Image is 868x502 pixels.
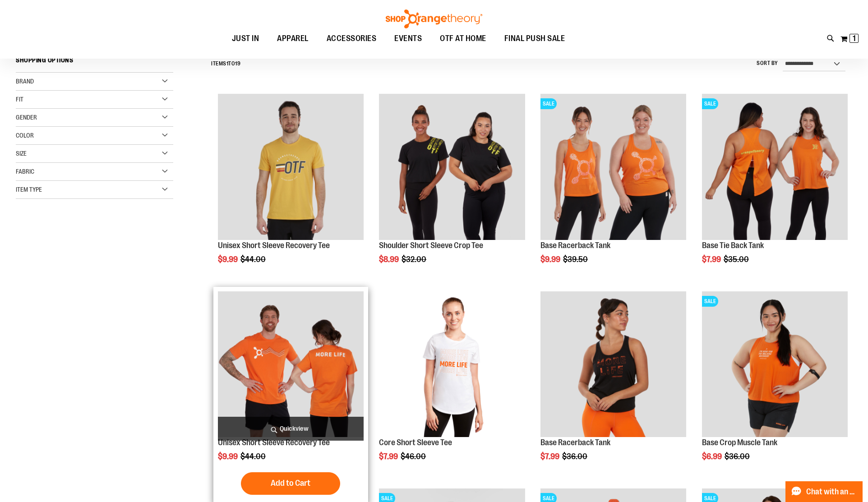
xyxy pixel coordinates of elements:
[241,472,340,495] button: Add to Cart
[401,452,427,461] span: $46.00
[218,291,364,437] img: Product image for Unisex Short Sleeve Recovery Tee
[440,28,486,49] span: OTF AT HOME
[16,114,37,121] span: Gender
[327,28,377,49] span: ACCESSORIES
[702,291,848,437] img: Product image for Base Crop Muscle Tank
[702,94,848,239] img: Product image for Base Tie Back Tank
[702,94,848,241] a: Product image for Base Tie Back TankSALE
[213,89,368,286] div: product
[379,94,525,239] img: Product image for Shoulder Short Sleeve Crop Tee
[697,89,852,286] div: product
[218,452,239,461] span: $9.99
[379,452,399,461] span: $7.99
[540,438,610,447] a: Base Racerback Tank
[379,255,400,264] span: $8.99
[806,488,857,496] span: Chat with an Expert
[218,94,364,239] img: Product image for Unisex Short Sleeve Recovery Tee
[218,94,364,241] a: Product image for Unisex Short Sleeve Recovery Tee
[16,186,42,193] span: Item Type
[218,241,330,250] a: Unisex Short Sleeve Recovery Tee
[374,89,529,286] div: product
[757,60,778,67] label: Sort By
[226,60,229,67] span: 1
[384,9,484,28] img: Shop Orangetheory
[379,438,452,447] a: Core Short Sleeve Tee
[504,28,565,49] span: FINAL PUSH SALE
[277,28,309,49] span: APPAREL
[563,255,589,264] span: $39.50
[702,98,718,109] span: SALE
[536,287,691,484] div: product
[702,241,764,250] a: Base Tie Back Tank
[16,78,34,85] span: Brand
[16,52,173,73] strong: Shopping Options
[540,452,561,461] span: $7.99
[702,452,723,461] span: $6.99
[402,255,428,264] span: $32.00
[702,255,722,264] span: $7.99
[785,481,863,502] button: Chat with an Expert
[702,291,848,438] a: Product image for Base Crop Muscle TankSALE
[540,291,686,437] img: Product image for Base Racerback Tank
[725,452,751,461] span: $36.00
[379,241,483,250] a: Shoulder Short Sleeve Crop Tee
[16,132,34,139] span: Color
[16,168,34,175] span: Fabric
[232,28,259,49] span: JUST IN
[240,255,267,264] span: $44.00
[540,98,557,109] span: SALE
[853,34,856,43] span: 1
[379,291,525,438] a: Product image for Core Short Sleeve Tee
[218,291,364,438] a: Product image for Unisex Short Sleeve Recovery Tee
[271,478,310,488] span: Add to Cart
[240,452,267,461] span: $44.00
[540,94,686,241] a: Product image for Base Racerback TankSALE
[379,94,525,241] a: Product image for Shoulder Short Sleeve Crop Tee
[211,57,240,71] h2: Items to
[702,438,777,447] a: Base Crop Muscle Tank
[540,291,686,438] a: Product image for Base Racerback Tank
[536,89,691,286] div: product
[724,255,750,264] span: $35.00
[540,255,562,264] span: $9.99
[379,291,525,437] img: Product image for Core Short Sleeve Tee
[562,452,589,461] span: $36.00
[540,241,610,250] a: Base Racerback Tank
[374,287,529,484] div: product
[394,28,422,49] span: EVENTS
[218,417,364,441] a: Quickview
[702,296,718,307] span: SALE
[235,60,240,67] span: 19
[218,255,239,264] span: $9.99
[540,94,686,239] img: Product image for Base Racerback Tank
[697,287,852,484] div: product
[16,96,23,103] span: Fit
[16,150,27,157] span: Size
[218,438,330,447] a: Unisex Short Sleeve Recovery Tee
